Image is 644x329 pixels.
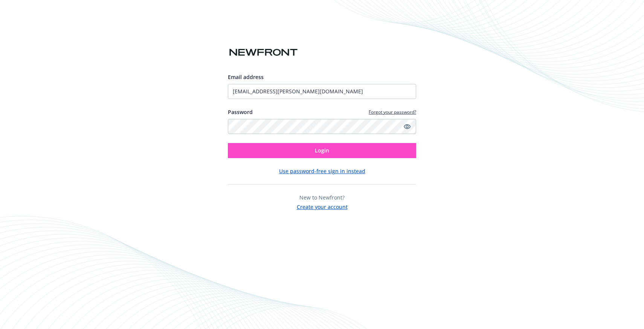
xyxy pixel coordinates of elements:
[228,108,253,116] label: Password
[228,143,416,158] button: Login
[279,167,365,175] button: Use password-free sign in instead
[403,122,412,131] a: Show password
[315,147,329,154] span: Login
[299,194,345,201] span: New to Newfront?
[228,73,264,81] span: Email address
[297,201,348,211] button: Create your account
[228,119,416,134] input: Enter your password
[228,84,416,99] input: Enter your email
[369,109,416,115] a: Forgot your password?
[228,46,299,59] img: Newfront logo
